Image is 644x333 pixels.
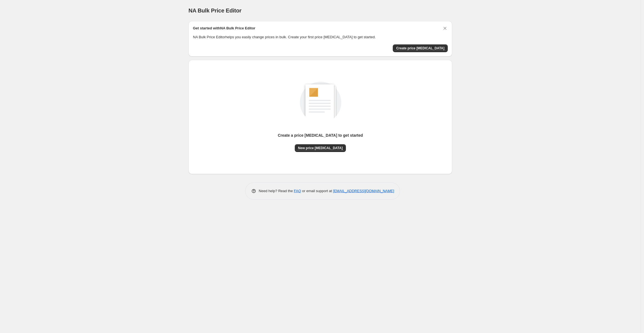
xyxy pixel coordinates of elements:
[295,144,346,152] button: New price [MEDICAL_DATA]
[294,189,301,193] a: FAQ
[259,189,294,193] span: Need help? Read the
[298,146,343,150] span: New price [MEDICAL_DATA]
[442,26,448,31] button: Dismiss card
[393,44,448,52] button: Create price change job
[193,26,255,31] h2: Get started with NA Bulk Price Editor
[188,7,241,14] span: NA Bulk Price Editor
[278,133,363,138] p: Create a price [MEDICAL_DATA] to get started
[396,46,444,50] span: Create price [MEDICAL_DATA]
[333,189,394,193] a: [EMAIL_ADDRESS][DOMAIN_NAME]
[193,34,448,40] p: NA Bulk Price Editor helps you easily change prices in bulk. Create your first price [MEDICAL_DAT...
[301,189,333,193] span: or email support at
